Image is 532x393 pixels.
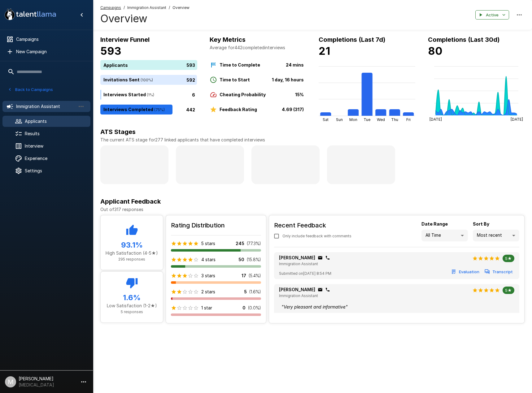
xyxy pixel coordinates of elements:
b: 15% [295,92,304,97]
div: All Time [421,230,468,241]
p: ( 15.8 %) [247,257,261,263]
h6: Recent Feedback [274,220,356,230]
tspan: Tue [364,117,370,122]
span: 5★ [503,256,514,261]
p: [PERSON_NAME] [279,287,315,293]
p: ( 5.4 %) [249,273,261,279]
div: " Very pleasant and informative " [279,301,514,313]
p: 593 [186,62,195,68]
span: Immigration Assistant [279,293,318,298]
p: [PERSON_NAME] [279,255,315,261]
span: Immigration Assistant [279,261,318,266]
tspan: Fri [406,117,411,122]
b: 21 [319,45,330,57]
b: Interview Funnel [100,36,150,43]
b: Applicant Feedback [100,198,161,205]
tspan: Mon [349,117,357,122]
p: Low Satisfaction (1-2★) [106,303,158,309]
p: 2 stars [201,289,215,295]
b: 4.69 (317) [282,107,304,112]
h4: Overview [100,12,190,25]
span: Submitted on [DATE] 8:54 PM [279,270,331,277]
div: Click to copy [318,255,323,260]
p: The current ATS stage for 277 linked applicants that have completed interviews [100,137,525,143]
div: Click to copy [325,287,330,292]
tspan: Wed [377,117,385,122]
b: Time to Complete [220,62,260,67]
div: Click to copy [325,255,330,260]
b: ATS Stages [100,128,136,136]
button: Active [475,10,509,20]
span: 5 responses [121,309,143,314]
span: 295 responses [118,257,145,261]
p: 17 [242,273,246,279]
p: 0 [242,305,246,311]
p: 592 [186,76,195,83]
p: 245 [236,240,244,247]
p: 442 [186,106,195,113]
p: ( 1.6 %) [249,289,261,295]
b: Date Range [421,221,448,227]
b: Sort By [473,221,489,227]
div: Most recent [473,230,519,241]
span: Immigration Assistant [127,5,166,11]
b: 593 [100,45,121,57]
p: Average for 442 completed interviews [210,45,307,51]
h5: 93.1 % [106,240,158,250]
p: ( 0.0 %) [248,305,261,311]
p: 1 star [201,305,212,311]
p: Out of 317 responses [100,206,525,213]
p: 5 stars [201,240,215,247]
p: 3 stars [201,273,215,279]
p: 6 [192,91,195,98]
h5: 1.6 % [106,293,158,303]
tspan: [DATE] [429,117,442,122]
tspan: [DATE] [511,117,523,122]
tspan: Thu [391,117,398,122]
p: 5 [244,289,247,295]
b: 80 [428,45,443,57]
span: / [169,5,170,11]
u: Campaigns [100,5,121,10]
p: 4 stars [201,257,216,263]
b: Completions (Last 30d) [428,36,500,43]
b: Time to Start [220,77,250,82]
button: Transcript [483,267,514,277]
tspan: Sat [323,117,329,122]
p: ( 77.3 %) [247,240,261,247]
b: Feedback Rating [220,107,257,112]
button: Evaluation [450,267,481,277]
b: Key Metrics [210,36,246,43]
span: 5★ [503,288,514,293]
h6: Rating Distribution [171,220,261,230]
tspan: Sun [336,117,343,122]
div: Click to copy [318,287,323,292]
span: / [124,5,125,11]
span: Only include feedback with comments [282,233,351,239]
b: Completions (Last 7d) [319,36,386,43]
b: 1 day, 16 hours [272,77,304,82]
p: High Satisfaction (4-5★) [106,250,158,256]
p: 50 [238,257,244,263]
b: Cheating Probability [220,92,266,97]
b: 24 mins [286,62,304,67]
span: Overview [172,5,190,11]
